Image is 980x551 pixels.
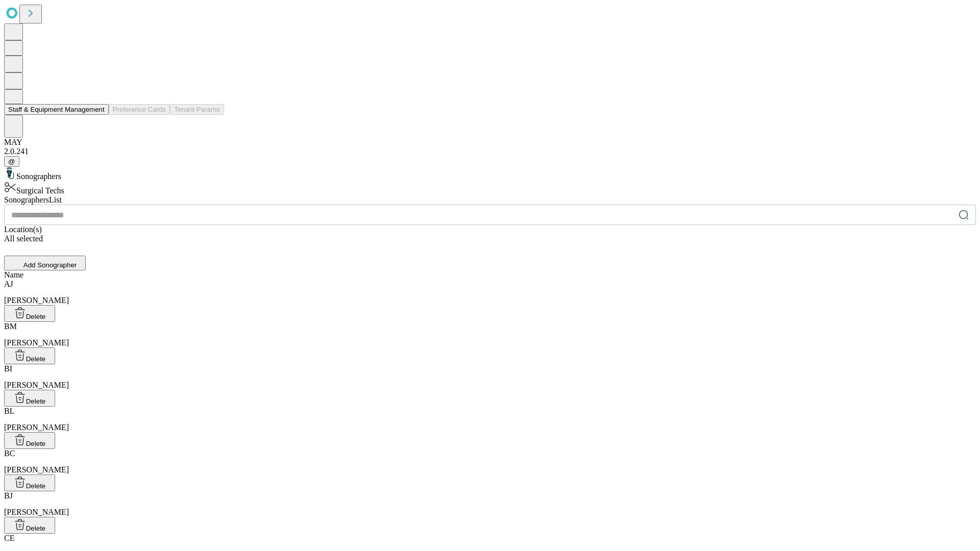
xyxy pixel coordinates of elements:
[4,280,976,305] div: [PERSON_NAME]
[4,322,17,331] span: BM
[4,256,86,270] button: Add Sonographer
[4,474,55,491] button: Delete
[4,534,14,542] span: CE
[4,449,976,474] div: [PERSON_NAME]
[4,225,42,234] span: Location(s)
[4,322,976,347] div: [PERSON_NAME]
[4,517,55,534] button: Delete
[4,195,976,205] div: Sonographers List
[4,347,55,364] button: Delete
[4,138,976,147] div: MAY
[4,449,15,458] span: BC
[26,440,46,447] span: Delete
[4,407,14,415] span: BL
[4,432,55,449] button: Delete
[4,305,55,322] button: Delete
[4,167,976,181] div: Sonographers
[4,270,976,280] div: Name
[170,104,224,115] button: Tenant Params
[4,364,12,373] span: BI
[26,397,46,405] span: Delete
[26,482,46,490] span: Delete
[4,156,19,167] button: @
[26,355,46,363] span: Delete
[4,407,976,432] div: [PERSON_NAME]
[26,313,46,320] span: Delete
[4,104,109,115] button: Staff & Equipment Management
[23,261,77,269] span: Add Sonographer
[4,390,55,407] button: Delete
[109,104,170,115] button: Preference Cards
[4,491,13,500] span: BJ
[26,524,46,532] span: Delete
[4,280,13,288] span: AJ
[4,147,976,156] div: 2.0.241
[4,364,976,390] div: [PERSON_NAME]
[4,234,976,243] div: All selected
[4,181,976,195] div: Surgical Techs
[4,491,976,517] div: [PERSON_NAME]
[8,158,15,165] span: @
